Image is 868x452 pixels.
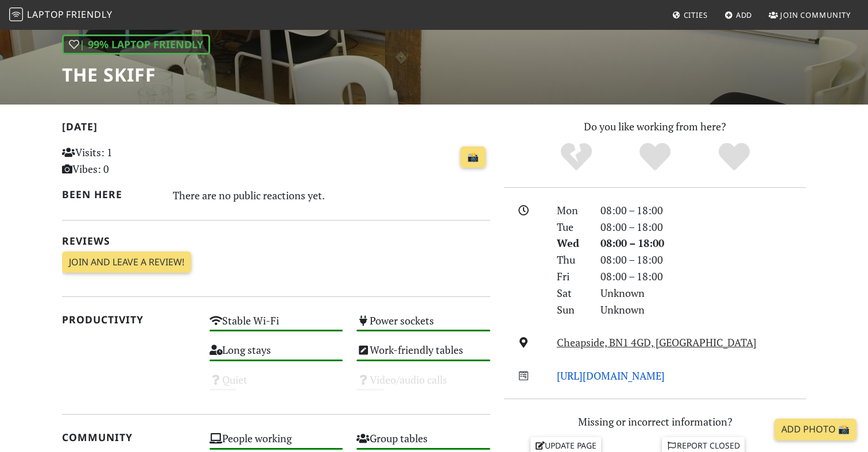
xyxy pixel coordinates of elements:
[594,219,813,235] div: 08:00 – 18:00
[594,268,813,285] div: 08:00 – 18:00
[173,186,491,204] div: There are no public reactions yet.
[62,34,210,55] div: | 99% Laptop Friendly
[460,146,486,168] a: 📸
[780,10,851,20] span: Join Community
[550,219,594,235] div: Tue
[720,5,757,25] a: Add
[9,7,23,21] img: LaptopFriendly
[203,341,350,370] div: Long stays
[615,141,695,173] div: Yes
[550,235,594,252] div: Wed
[27,8,64,21] span: Laptop
[537,141,616,173] div: No
[62,252,191,273] a: Join and leave a review!
[550,202,594,219] div: Mon
[62,431,196,443] h2: Community
[350,370,497,400] div: Video/audio calls
[62,235,490,247] h2: Reviews
[594,285,813,302] div: Unknown
[62,121,490,137] h2: [DATE]
[350,341,497,370] div: Work-friendly tables
[203,370,350,400] div: Quiet
[557,335,757,349] a: Cheapside, BN1 4GD, [GEOGRAPHIC_DATA]
[62,314,196,326] h2: Productivity
[684,10,708,20] span: Cities
[764,5,855,25] a: Join Community
[550,252,594,268] div: Thu
[550,268,594,285] div: Fri
[557,369,665,383] a: [URL][DOMAIN_NAME]
[550,302,594,318] div: Sun
[736,10,753,20] span: Add
[695,141,774,173] div: Definitely!
[504,118,806,135] p: Do you like working from here?
[62,188,159,200] h2: Been here
[66,8,112,21] span: Friendly
[594,302,813,318] div: Unknown
[668,5,712,25] a: Cities
[550,285,594,302] div: Sat
[350,311,497,341] div: Power sockets
[62,64,210,86] h1: The Skiff
[594,202,813,219] div: 08:00 – 18:00
[594,252,813,268] div: 08:00 – 18:00
[203,311,350,341] div: Stable Wi-Fi
[9,5,113,25] a: LaptopFriendly LaptopFriendly
[504,414,806,430] p: Missing or incorrect information?
[594,235,813,252] div: 08:00 – 18:00
[62,144,196,177] p: Visits: 1 Vibes: 0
